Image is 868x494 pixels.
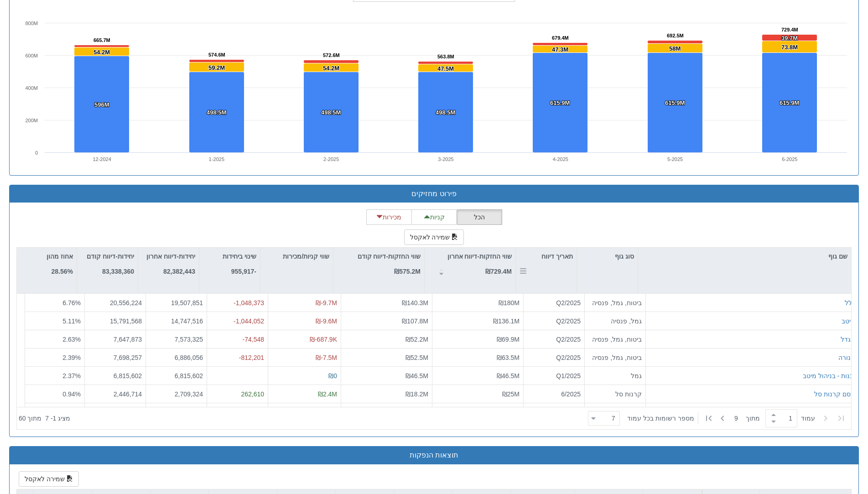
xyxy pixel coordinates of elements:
tspan: 563.8M [437,54,454,59]
tspan: 59.2M [208,64,225,71]
p: יחידות-דיווח אחרון [146,251,195,261]
button: מכירות [366,209,412,225]
tspan: 498.5M [436,109,455,116]
text: 12-2024 [93,156,111,162]
div: שווי קניות/מכירות [260,248,333,265]
h3: פירוט מחזיקים [16,190,852,198]
div: ביטוח, גמל, פנסיה [588,298,642,307]
div: 2.37 % [29,371,81,380]
div: ‏מציג 1 - 7 ‏ מתוך 60 [19,408,70,428]
text: 600M [25,53,38,58]
tspan: 572.6M [323,52,340,58]
span: ₪46.5M [405,372,428,380]
div: 7,573,325 [150,335,203,344]
div: 6/2025 [527,390,581,399]
button: קניות [411,209,457,225]
tspan: 729.4M [781,27,798,32]
div: 6,815,602 [150,371,203,380]
div: 2,709,324 [150,390,203,399]
div: 14,747,516 [150,317,203,326]
tspan: 39.7M [781,35,798,42]
div: 6,886,056 [150,353,203,362]
strong: ₪729.4M [485,268,512,275]
text: 6-2025 [782,156,797,162]
div: קרנות סל [588,390,642,399]
div: סוג גוף [577,248,638,265]
span: ₪52.2M [405,336,428,343]
text: 800M [25,21,38,26]
div: Q2/2025 [527,353,581,362]
div: Q2/2025 [527,335,581,344]
button: מיטב [842,317,855,326]
tspan: 665.7M [94,37,110,43]
div: 0.94 % [29,390,81,399]
strong: 83,338,360 [102,268,134,275]
h3: תוצאות הנפקות [16,451,852,459]
div: 2,446,714 [88,390,142,399]
button: שמירה לאקסל [19,471,79,487]
div: 6,815,602 [88,371,142,380]
div: -1,048,373 [211,298,264,307]
button: מגדל [841,335,855,344]
button: מנורה [838,353,855,362]
div: גמל, פנסיה [588,317,642,326]
span: ₪25M [502,390,520,398]
button: כלל [845,298,855,307]
div: Q2/2025 [527,317,581,326]
strong: ₪575.2M [394,268,421,275]
span: ₪63.5M [497,354,520,361]
span: ‏עמוד [801,414,815,423]
div: תאריך דיווח [516,248,577,265]
strong: 82,382,443 [163,268,195,275]
span: ₪2.4M [318,390,337,398]
text: 4-2025 [553,156,568,162]
button: קסם קרנות סל [814,390,855,399]
span: ₪180M [499,299,520,307]
tspan: 615.9M [550,99,570,106]
text: 200M [25,118,38,123]
tspan: 58M [669,45,681,52]
div: 2.39 % [29,353,81,362]
div: שם גוף [638,248,851,265]
span: ₪-687.9K [310,336,337,343]
div: ביטוח, גמל, פנסיה [588,335,642,344]
p: אחוז מהון [47,251,73,261]
tspan: 615.9M [780,99,799,106]
text: 5-2025 [667,156,683,162]
span: ₪46.5M [497,372,520,380]
text: 3-2025 [438,156,453,162]
span: ₪-9.6M [316,317,337,325]
text: 1-2025 [209,156,224,162]
span: ₪140.3M [402,299,428,307]
tspan: 498.5M [207,109,226,116]
tspan: 692.5M [667,33,684,38]
span: ₪136.1M [493,317,520,325]
div: 7,698,257 [88,353,142,362]
span: ₪69.9M [497,336,520,343]
div: ביטוח, גמל, פנסיה [588,353,642,362]
div: 20,556,224 [88,298,142,307]
text: 2-2025 [323,156,339,162]
div: Q2/2025 [527,298,581,307]
div: -1,044,052 [211,317,264,326]
button: שמירה לאקסל [404,229,464,245]
div: גמל [588,371,642,380]
span: 9 [734,414,746,423]
p: שינוי ביחידות [223,251,256,261]
div: -812,201 [211,353,264,362]
span: ₪52.5M [405,354,428,361]
span: ₪107.8M [402,317,428,325]
text: 400M [25,85,38,91]
button: הכל [457,209,502,225]
button: גננות - בניהול מיטב [803,371,855,380]
div: 5.11 % [29,317,81,326]
strong: -955,917 [231,268,256,275]
strong: 28.56% [52,268,73,275]
p: שווי החזקות-דיווח קודם [358,251,421,261]
tspan: 73.8M [781,44,798,51]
